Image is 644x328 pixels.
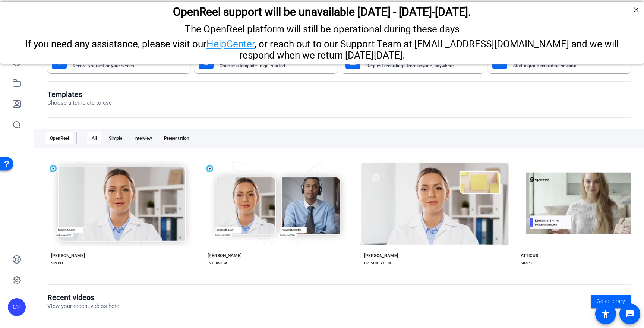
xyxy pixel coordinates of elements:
[73,64,174,68] mat-card-subtitle: Record yourself or your screen
[25,37,619,59] span: If you need any assistance, please visit our , or reach out to our Support Team at [EMAIL_ADDRESS...
[47,293,119,302] h1: Recent videos
[591,295,631,308] a: Go to library
[366,64,468,68] mat-card-subtitle: Request recordings from anyone, anywhere
[631,3,641,13] div: Close Step
[601,309,610,318] mat-icon: accessibility
[206,37,255,48] a: HelpCenter
[9,3,635,16] h2: OpenReel support will be unavailable Thursday - Friday, October 16th-17th.
[625,309,634,318] mat-icon: message
[8,298,26,316] div: CP
[208,260,227,266] div: INTERVIEW
[364,253,398,259] div: [PERSON_NAME]
[597,297,625,305] span: Go to library
[51,253,85,259] div: [PERSON_NAME]
[160,132,194,144] div: Presentation
[87,132,101,144] div: All
[513,64,615,68] mat-card-subtitle: Start a group recording session
[130,132,157,144] div: Interview
[185,22,460,33] span: The OpenReel platform will still be operational during these days
[45,132,73,144] div: OpenReel
[521,260,534,266] div: SIMPLE
[521,253,538,259] div: ATTICUS
[47,302,119,310] p: View your recent videos here
[47,99,112,107] p: Choose a template to use
[51,260,64,266] div: SIMPLE
[104,132,127,144] div: Simple
[220,64,321,68] mat-card-subtitle: Choose a template to get started
[364,260,391,266] div: PRESENTATION
[208,253,241,259] div: [PERSON_NAME]
[47,90,112,99] h1: Templates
